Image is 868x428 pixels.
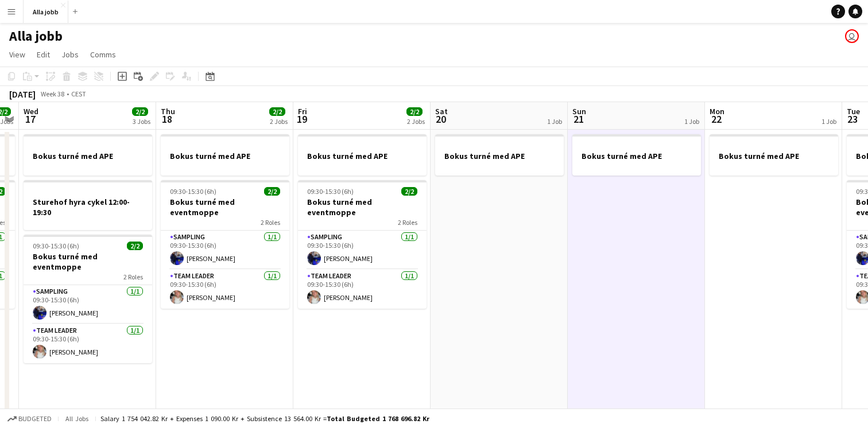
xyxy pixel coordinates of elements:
[24,251,152,272] h3: Bokus turné med eventmoppe
[845,112,860,126] span: 23
[435,134,564,176] app-job-card: Bokus turné med APE
[9,49,25,60] span: View
[18,415,52,423] span: Budgeted
[161,134,289,176] app-job-card: Bokus turné med APE
[24,180,152,230] app-job-card: Sturehof hyra cykel 12:00-19:30
[298,270,427,309] app-card-role: Team Leader1/109:30-15:30 (6h)[PERSON_NAME]
[261,218,280,227] span: 2 Roles
[710,151,838,161] h3: Bokus turné med APE
[161,151,289,161] h3: Bokus turné med APE
[401,187,417,196] span: 2/2
[37,49,50,60] span: Edit
[845,29,859,43] app-user-avatar: Emil Hasselberg
[132,107,148,116] span: 2/2
[32,47,55,62] a: Edit
[571,112,586,126] span: 21
[5,47,30,62] a: View
[161,231,289,270] app-card-role: Sampling1/109:30-15:30 (6h)[PERSON_NAME]
[133,117,150,126] div: 3 Jobs
[24,285,152,324] app-card-role: Sampling1/109:30-15:30 (6h)[PERSON_NAME]
[61,49,79,60] span: Jobs
[572,106,586,116] span: Sun
[90,49,116,60] span: Comms
[63,414,91,423] span: All jobs
[406,107,423,116] span: 2/2
[33,242,79,250] span: 09:30-15:30 (6h)
[24,197,152,217] h3: Sturehof hyra cykel 12:00-19:30
[708,112,724,126] span: 22
[296,112,307,126] span: 19
[38,90,67,98] span: Week 38
[161,106,175,116] span: Thu
[161,270,289,309] app-card-role: Team Leader1/109:30-15:30 (6h)[PERSON_NAME]
[161,197,289,217] h3: Bokus turné med eventmoppe
[435,151,564,161] h3: Bokus turné med APE
[847,106,860,116] span: Tue
[547,117,562,126] div: 1 Job
[123,273,143,281] span: 2 Roles
[71,90,86,98] div: CEST
[572,151,701,161] h3: Bokus turné med APE
[298,106,307,116] span: Fri
[161,180,289,309] app-job-card: 09:30-15:30 (6h)2/2Bokus turné med eventmoppe2 RolesSampling1/109:30-15:30 (6h)[PERSON_NAME]Team ...
[100,414,429,423] div: Salary 1 754 042.82 kr + Expenses 1 090.00 kr + Subsistence 13 564.00 kr =
[433,112,448,126] span: 20
[710,106,724,116] span: Mon
[298,134,427,176] app-job-card: Bokus turné med APE
[269,107,285,116] span: 2/2
[327,414,429,423] span: Total Budgeted 1 768 696.82 kr
[9,28,63,45] h1: Alla jobb
[298,231,427,270] app-card-role: Sampling1/109:30-15:30 (6h)[PERSON_NAME]
[298,151,427,161] h3: Bokus turné med APE
[9,88,36,100] div: [DATE]
[24,134,152,176] app-job-card: Bokus turné med APE
[435,106,448,116] span: Sat
[298,180,427,309] app-job-card: 09:30-15:30 (6h)2/2Bokus turné med eventmoppe2 RolesSampling1/109:30-15:30 (6h)[PERSON_NAME]Team ...
[307,187,354,196] span: 09:30-15:30 (6h)
[298,197,427,217] h3: Bokus turné med eventmoppe
[24,1,68,23] button: Alla jobb
[24,151,152,161] h3: Bokus turné med APE
[6,413,53,425] button: Budgeted
[127,242,143,250] span: 2/2
[159,112,175,126] span: 18
[86,47,121,62] a: Comms
[22,112,38,126] span: 17
[24,235,152,363] app-job-card: 09:30-15:30 (6h)2/2Bokus turné med eventmoppe2 RolesSampling1/109:30-15:30 (6h)[PERSON_NAME]Team ...
[24,324,152,363] app-card-role: Team Leader1/109:30-15:30 (6h)[PERSON_NAME]
[398,218,417,227] span: 2 Roles
[170,187,216,196] span: 09:30-15:30 (6h)
[57,47,83,62] a: Jobs
[821,117,836,126] div: 1 Job
[24,106,38,116] span: Wed
[710,134,838,176] app-job-card: Bokus turné med APE
[264,187,280,196] span: 2/2
[270,117,288,126] div: 2 Jobs
[572,134,701,176] app-job-card: Bokus turné med APE
[407,117,425,126] div: 2 Jobs
[684,117,699,126] div: 1 Job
